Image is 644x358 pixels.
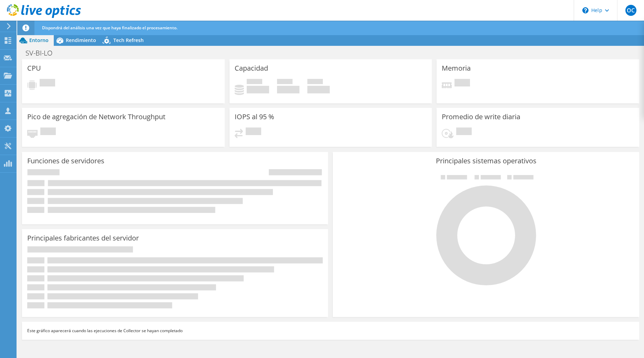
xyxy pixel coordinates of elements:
span: Pendiente [40,127,56,137]
span: Pendiente [40,79,55,88]
h3: Principales fabricantes del servidor [27,234,139,242]
h4: 0 GiB [277,86,299,93]
span: OC [625,5,636,16]
svg: \n [582,7,589,13]
h1: SV-BI-LO [22,49,63,57]
h3: Memoria [442,64,471,72]
h4: 0 GiB [247,86,269,93]
span: Rendimiento [66,37,96,43]
h3: Principales sistemas operativos [338,157,634,165]
h3: Pico de agregación de Network Throughput [27,113,165,121]
h3: CPU [27,64,41,72]
span: Pendiente [454,79,470,88]
div: Este gráfico aparecerá cuando las ejecuciones de Collector se hayan completado [22,322,639,340]
h3: Promedio de write diaria [442,113,520,121]
span: Dispondrá del análisis una vez que haya finalizado el procesamiento. [42,25,177,31]
span: Pendiente [456,127,472,137]
h4: 0 GiB [307,86,330,93]
span: Pendiente [246,127,261,137]
h3: IOPS al 95 % [235,113,274,121]
span: Entorno [29,37,49,43]
span: Used [247,79,262,86]
h3: Capacidad [235,64,268,72]
h3: Funciones de servidores [27,157,104,165]
span: Tech Refresh [113,37,144,43]
span: Total [307,79,323,86]
span: Libre [277,79,293,86]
